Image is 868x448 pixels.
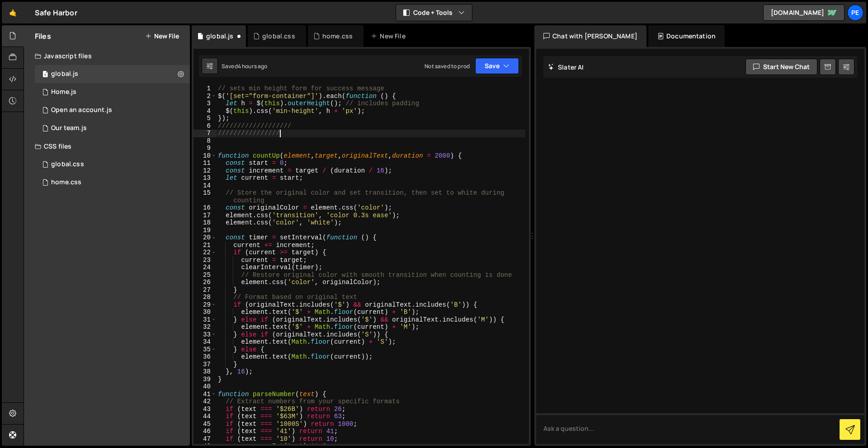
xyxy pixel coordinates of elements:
div: Open an account.js [51,106,112,114]
div: 31 [193,316,217,324]
div: 20 [193,234,217,242]
div: 16385/45136.js [35,101,190,119]
div: 25 [193,271,217,279]
div: Our team.js [51,124,87,132]
div: 44 [193,413,217,420]
h2: Files [35,31,51,41]
div: 16 [193,204,217,212]
button: New File [145,33,179,40]
div: 40 [193,383,217,391]
a: 🤙 [2,2,24,23]
div: 32 [193,323,217,331]
div: 7 [193,130,217,137]
div: 26 [193,279,217,286]
div: Saved [222,62,268,70]
div: 24 [193,264,217,271]
div: 3 [193,100,217,107]
div: 36 [193,353,217,361]
div: 17 [193,212,217,219]
div: Safe Harbor [35,7,77,18]
div: 5 [193,115,217,122]
a: Pe [847,5,863,21]
div: 14 [193,182,217,190]
div: 11 [193,159,217,167]
div: 39 [193,376,217,383]
div: 1 [193,85,217,93]
div: 46 [193,428,217,435]
div: New File [371,32,409,41]
div: 16385/45478.js [35,65,190,83]
div: 19 [193,227,217,234]
button: Save [475,58,519,74]
a: [DOMAIN_NAME] [763,5,844,21]
div: 35 [193,346,217,354]
div: global.css [51,160,84,168]
div: 38 [193,368,217,376]
div: 45 [193,420,217,428]
div: 41 [193,391,217,398]
div: 43 [193,406,217,413]
div: 8 [193,137,217,145]
div: Documentation [648,25,725,47]
div: 12 [193,167,217,175]
div: 33 [193,331,217,339]
div: global.js [51,70,78,78]
div: 16385/45146.css [35,173,190,191]
div: 10 [193,152,217,160]
div: CSS files [24,137,190,155]
div: home.css [51,178,81,187]
div: 4 [193,107,217,115]
div: Not saved to prod [425,62,470,70]
span: 1 [42,71,48,79]
div: 27 [193,286,217,294]
div: 22 [193,249,217,257]
div: 30 [193,308,217,316]
div: 23 [193,257,217,264]
div: Chat with [PERSON_NAME] [534,25,646,47]
div: 6 [193,122,217,130]
div: 47 [193,435,217,443]
div: 9 [193,145,217,152]
div: 16385/45046.js [35,119,190,137]
div: 29 [193,301,217,309]
div: 15 [193,189,217,204]
button: Code + Tools [396,5,472,21]
div: global.js [206,32,233,41]
div: 42 [193,398,217,406]
div: 13 [193,174,217,182]
div: 34 [193,338,217,346]
div: Home.js [51,88,76,96]
div: 16385/45328.css [35,155,190,173]
h2: Slater AI [548,63,584,71]
div: home.css [322,32,353,41]
div: 18 [193,219,217,227]
div: 37 [193,361,217,369]
div: 28 [193,294,217,301]
div: global.css [262,32,295,41]
div: Javascript files [24,47,190,65]
div: 4 hours ago [238,62,268,70]
div: 16385/44326.js [35,83,190,101]
div: 21 [193,242,217,249]
button: Start new chat [745,59,817,75]
div: 2 [193,93,217,100]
